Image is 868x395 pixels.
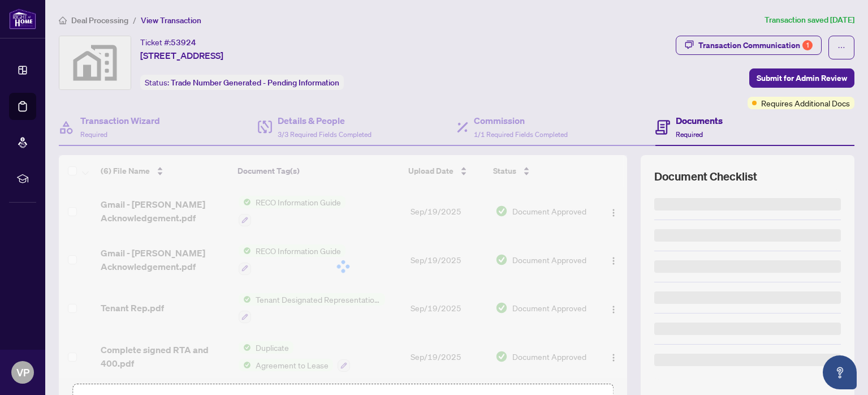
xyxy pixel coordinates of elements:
[140,75,344,90] div: Status:
[765,14,854,27] article: Transaction saved [DATE]
[171,78,339,88] span: Trade Number Generated - Pending Information
[80,114,160,127] h4: Transaction Wizard
[837,44,845,51] span: ellipsis
[761,97,850,109] span: Requires Additional Docs
[59,36,131,89] img: svg%3e
[676,114,723,127] h4: Documents
[80,130,107,139] span: Required
[140,36,196,49] div: Ticket #:
[171,37,196,48] span: 53924
[474,130,568,139] span: 1/1 Required Fields Completed
[654,169,757,184] span: Document Checklist
[698,36,813,54] div: Transaction Communication
[141,15,201,25] span: View Transaction
[140,49,223,62] span: [STREET_ADDRESS]
[757,69,847,87] span: Submit for Admin Review
[16,364,29,380] span: VP
[9,8,36,29] img: logo
[133,14,136,27] li: /
[278,114,372,127] h4: Details & People
[676,36,822,55] button: Transaction Communication1
[59,16,67,24] span: home
[823,355,857,389] button: Open asap
[71,15,128,25] span: Deal Processing
[278,130,372,139] span: 3/3 Required Fields Completed
[749,68,854,88] button: Submit for Admin Review
[676,130,703,139] span: Required
[802,40,813,50] div: 1
[474,114,568,127] h4: Commission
